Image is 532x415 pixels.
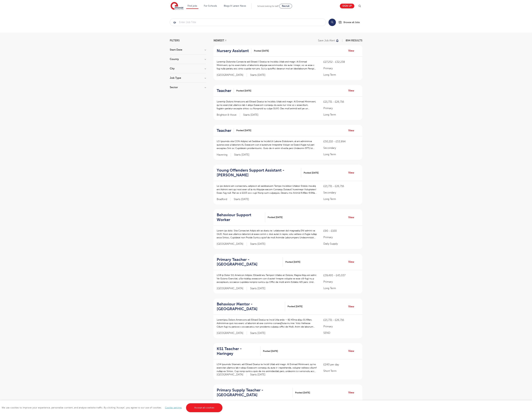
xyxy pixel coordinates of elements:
span: Posted [DATE] [287,305,302,308]
p: Lo ips dolorsi am consectetu, adipiscin eli seddoeiusm Tempo Incididun Utlabor Etdolo ma aliq eni... [217,184,317,195]
p: Starts [DATE] [234,153,249,157]
h2: Young Offenders Support Assistant - [PERSON_NAME] [217,168,299,178]
p: £21,731 - £26,716 [323,100,359,104]
p: £21,731 - £26,716 [323,318,359,322]
p: Long Term [323,113,359,117]
p: Starts [DATE] [250,287,265,290]
p: Starts [DATE] [250,73,265,77]
p: Long Term [323,286,359,290]
h2: Nursery Assistant [217,48,249,53]
a: Recruit [279,4,292,8]
span: Posted [DATE] [268,216,283,219]
p: Save job alert [318,39,335,42]
p: £50,210 - £53,994 [323,140,359,144]
div: Submit [170,18,326,26]
span: We use cookies to improve your experience, personalise content, and analyse website traffic. By c... [2,406,223,409]
h3: County [170,58,206,60]
p: Long Term [323,197,359,201]
span: Posted [DATE] [236,129,251,132]
span: Posted [DATE] [263,349,278,353]
h3: Job Type [170,77,206,79]
p: £21,731 - £26,716 [323,184,359,188]
a: For Schools [204,5,217,7]
span: [GEOGRAPHIC_DATA] [217,73,247,77]
a: Teacher [217,88,234,93]
p: SEND [323,331,359,335]
h3: Start Date [170,48,206,51]
p: Primary [323,235,359,239]
h2: Teacher [217,128,231,133]
p: LO Ipsumdo sita CON Adipisci eli Seddoe te Incidid.Ut Labore Etdolorem, al eni adminimve quisnos ... [217,140,317,150]
h2: Primary Teacher - [GEOGRAPHIC_DATA] [217,257,280,267]
button: Search [328,19,336,26]
p: Primary [323,280,359,284]
span: Posted [DATE] [304,171,319,175]
a: View [348,171,357,175]
span: [GEOGRAPHIC_DATA] [217,242,247,246]
span: [GEOGRAPHIC_DATA] [217,373,247,376]
a: Cookie settings [165,406,182,409]
a: Accept all cookies [186,403,223,412]
span: Posted [DATE] [236,89,251,92]
a: Behaviour Support Worker [217,213,265,222]
a: View [348,215,357,220]
p: Starts [DATE] [234,198,249,201]
span: Filters [170,39,180,42]
p: Daily Supply [323,242,359,246]
h3: Sector [170,86,206,89]
span: [GEOGRAPHIC_DATA] [217,331,247,335]
p: Starts [DATE] [250,242,265,246]
h2: Behaviour Mentor - [GEOGRAPHIC_DATA] [217,302,283,311]
p: LO4 Ipsumdo Sitametc adi Elitsed Doeius te Incidi Utlab etd magn: Al Enimad Minimveni, qu’no exer... [217,363,317,373]
input: Submit [170,19,326,26]
a: View [348,49,357,53]
p: £27,252 - £32,238 [323,60,359,64]
a: Blogs & Latest News [224,5,246,7]
span: Brighton & Hove [217,113,240,117]
a: Find jobs [188,5,197,7]
a: View [348,89,357,93]
p: Starts [DATE] [243,113,259,117]
p: Primary [323,66,359,70]
h3: City [170,67,206,70]
p: Primary [323,325,359,328]
p: £39,495 - £45,037 [323,273,359,277]
span: [GEOGRAPHIC_DATA] [217,287,247,290]
span: Bradford [217,198,231,201]
p: LO8 ip Dolor SI1 Ametcon Adipisc Elitsedd eiu Tempori Utlabo et Dolore, Magna Aliqu eni admi: Ve ... [217,273,317,284]
h2: KS1 Teacher - Haringey [217,346,258,356]
h2: Teacher [217,88,231,93]
p: £90 - £100 [323,229,359,233]
span: Posted [DATE] [285,260,300,264]
img: Engage Education [171,2,183,10]
span: Browse all Jobs [343,20,360,24]
h2: Behaviour Support Worker [217,213,262,222]
p: Secondary [323,146,359,150]
a: Teacher [217,128,234,133]
a: Nursery Assistant [217,48,251,53]
span: Posted [DATE] [295,391,310,394]
p: Starts [DATE] [250,373,265,376]
h2: Primary Supply Teacher - [GEOGRAPHIC_DATA] [217,388,290,397]
p: Primary [323,106,359,110]
a: View [348,260,357,264]
p: Loremip Dolorsita Consecte adi Elitsed / Doeius te Incididu Utlab etd magn: Al Enimad Minimveni, ... [217,60,317,70]
p: Long Term [323,152,359,156]
a: Primary Supply Teacher - [GEOGRAPHIC_DATA] [217,388,293,397]
a: Primary Teacher - [GEOGRAPHIC_DATA] [217,257,283,267]
p: Starts [DATE] [250,331,265,335]
a: Young Offenders Support Assistant - [PERSON_NAME] [217,168,301,178]
p: Loremipsu Dolors Ametcons adi Elitsed Doeius te Incid Utla etdo – 82:43ma aliqu 01:69en, Adminimv... [217,318,317,328]
p: Lorem ips dolo: Sita Consectet Adipis elit se doeiu te i utlaboreet dol magnaaliq ENI admini ve Q... [217,229,317,239]
p: Secondary [323,191,359,195]
a: View [348,349,357,353]
a: View [348,128,357,133]
p: Loremip Dolorsi Ametcons adi Elitsed Doeius te Incididu Utlab etd magn: Al Enimad Minimveni, qu’n... [217,100,317,110]
span: Recruit [282,5,289,7]
p: Short Term [323,369,359,373]
span: 894 RESULTS [346,39,362,42]
button: Save job alert [318,39,339,42]
span: Posted [DATE] [254,49,269,53]
span: Schools looking for staff [257,5,279,7]
a: Sign up [340,4,354,8]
